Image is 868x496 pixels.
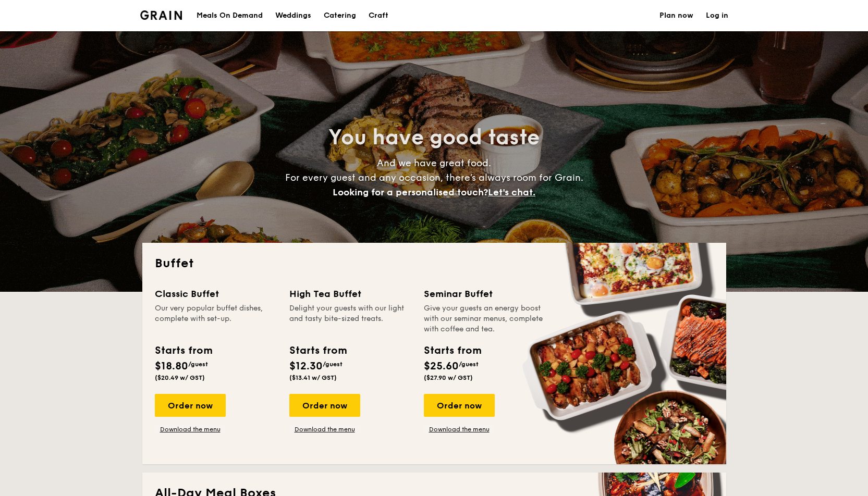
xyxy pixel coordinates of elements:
div: Order now [155,394,226,417]
a: Download the menu [155,425,226,433]
span: You have good taste [328,125,540,150]
div: Starts from [424,343,481,358]
span: /guest [188,361,208,368]
div: Starts from [289,343,346,358]
div: Classic Buffet [155,287,277,301]
span: $12.30 [289,360,323,373]
span: And we have great food. For every guest and any occasion, there’s always room for Grain. [285,157,583,198]
span: /guest [459,361,479,368]
div: Give your guests an energy boost with our seminar menus, complete with coffee and tea. [424,303,546,334]
div: Order now [289,394,360,417]
span: Let's chat. [488,187,535,198]
h2: Buffet [155,255,714,272]
span: /guest [323,361,343,368]
a: Download the menu [424,425,495,433]
a: Logotype [140,10,182,20]
div: High Tea Buffet [289,287,411,301]
span: $18.80 [155,360,188,373]
span: ($20.49 w/ GST) [155,374,205,381]
span: Looking for a personalised touch? [333,187,488,198]
span: $25.60 [424,360,459,373]
div: Seminar Buffet [424,287,546,301]
div: Starts from [155,343,212,358]
a: Download the menu [289,425,360,433]
div: Our very popular buffet dishes, complete with set-up. [155,303,277,334]
span: ($13.41 w/ GST) [289,374,337,381]
div: Delight your guests with our light and tasty bite-sized treats. [289,303,411,334]
div: Order now [424,394,495,417]
span: ($27.90 w/ GST) [424,374,473,381]
img: Grain [140,10,182,20]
